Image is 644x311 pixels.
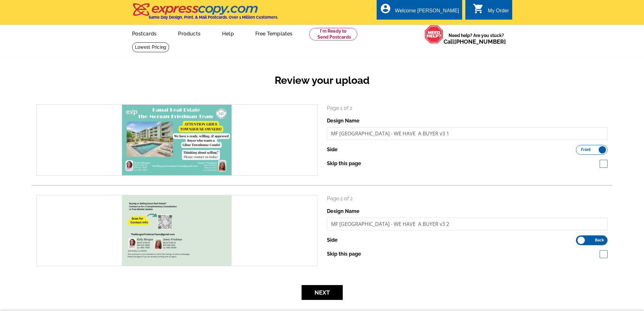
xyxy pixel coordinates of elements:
span: Call [443,38,506,45]
div: My Order [488,8,509,17]
input: File Name [327,127,608,140]
label: Design Name [327,117,360,125]
a: Same Day Design, Print, & Mail Postcards. Over 1 Million Customers. [132,8,278,20]
h2: Review your upload [32,74,612,86]
i: account_circle [380,3,391,14]
label: Skip this page [327,250,361,258]
a: Postcards [122,26,167,40]
label: Side [327,236,338,244]
label: Side [327,146,338,153]
p: Page 2 of 2 [327,195,608,202]
span: Need help? Are you stuck? [443,32,509,45]
a: Free Templates [245,26,303,40]
label: Skip this page [327,160,361,167]
input: File Name [327,218,608,230]
div: Welcome [PERSON_NAME] [395,8,459,17]
a: shopping_cart My Order [473,7,509,15]
button: Next [302,285,343,300]
h4: Same Day Design, Print, & Mail Postcards. Over 1 Million Customers. [149,15,278,20]
a: [PHONE_NUMBER] [454,38,506,45]
span: Back [595,239,604,242]
a: Products [168,26,211,40]
a: Help [212,26,244,40]
span: Front [581,148,591,151]
label: Design Name [327,208,360,215]
img: help [424,25,443,44]
i: shopping_cart [473,3,484,14]
p: Page 1 of 2 [327,104,608,112]
iframe: LiveChat chat widget [555,291,644,311]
